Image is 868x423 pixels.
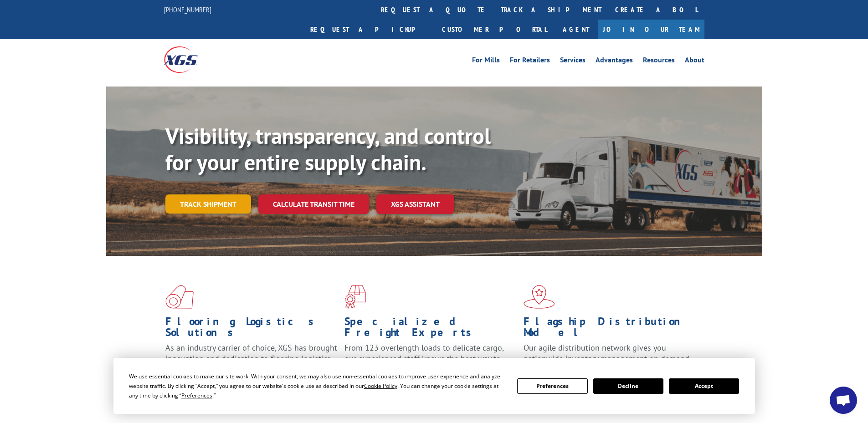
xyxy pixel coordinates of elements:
h1: Flagship Distribution Model [524,316,696,342]
a: XGS ASSISTANT [376,194,454,214]
a: Agent [554,20,598,39]
button: Preferences [517,378,587,394]
a: About [685,56,704,66]
button: Decline [593,378,663,394]
span: Cookie Policy [364,382,397,390]
a: [PHONE_NUMBER] [164,5,211,14]
button: Accept [669,378,739,394]
a: Calculate transit time [258,194,369,214]
a: For Retailers [510,56,550,66]
div: Cookie Consent Prompt [113,358,755,414]
a: Customer Portal [435,20,554,39]
a: Services [560,56,586,66]
h1: Flooring Logistics Solutions [165,316,338,342]
h1: Specialized Freight Experts [344,316,517,342]
a: For Mills [472,56,500,66]
a: Join Our Team [598,20,704,39]
span: Preferences [181,392,212,399]
a: Request a pickup [303,20,435,39]
img: xgs-icon-focused-on-flooring-red [344,285,366,309]
img: xgs-icon-flagship-distribution-model-red [524,285,555,309]
img: xgs-icon-total-supply-chain-intelligence-red [165,285,194,309]
span: Our agile distribution network gives you nationwide inventory management on demand. [524,342,691,364]
a: Advantages [596,56,633,66]
a: Resources [643,56,675,66]
a: Track shipment [165,194,251,214]
b: Visibility, transparency, and control for your entire supply chain. [165,122,491,176]
div: We use essential cookies to make our site work. With your consent, we may also use non-essential ... [129,372,506,400]
span: As an industry carrier of choice, XGS has brought innovation and dedication to flooring logistics... [165,342,337,375]
p: From 123 overlength loads to delicate cargo, our experienced staff knows the best way to move you... [344,342,517,383]
a: Open chat [830,387,857,414]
